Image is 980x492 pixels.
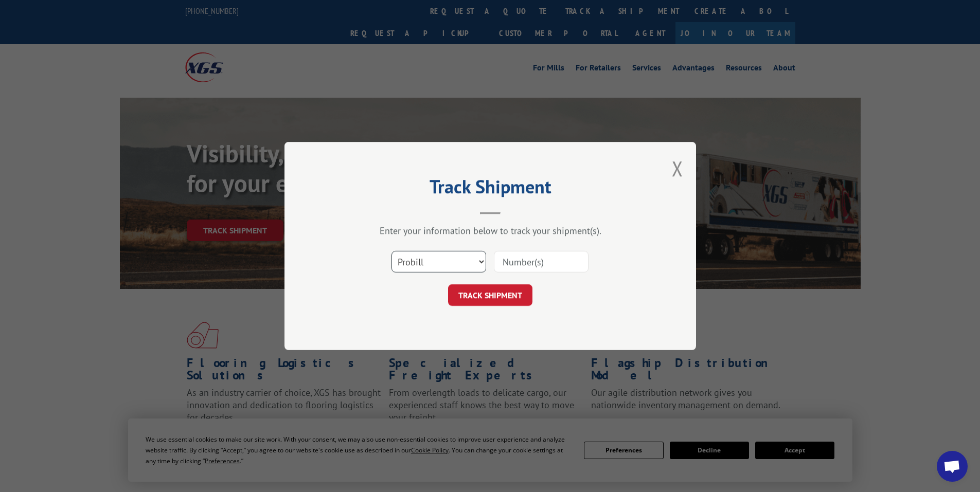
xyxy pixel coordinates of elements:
h2: Track Shipment [336,179,645,199]
div: Enter your information below to track your shipment(s). [336,225,645,236]
div: Open chat [937,451,968,482]
input: Number(s) [494,251,589,272]
button: TRACK SHIPMENT [448,284,532,306]
button: Close modal [672,155,683,182]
